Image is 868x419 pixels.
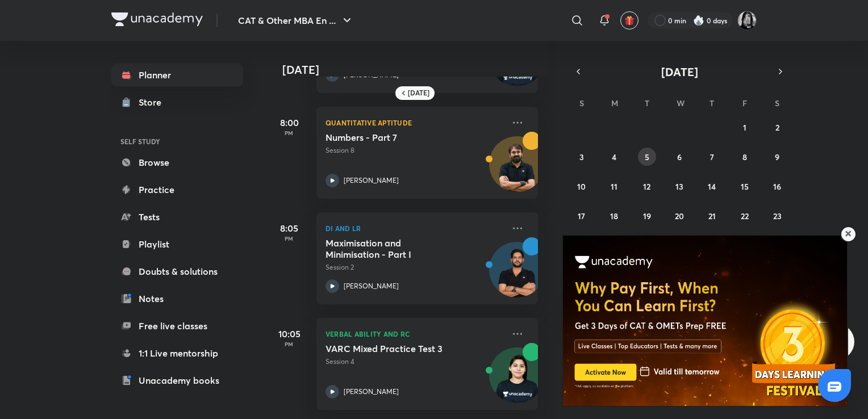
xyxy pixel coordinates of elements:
[325,145,504,156] p: Session 8
[677,98,685,108] abbr: Wednesday
[282,63,549,77] h4: [DATE]
[111,233,243,255] a: Playlist
[775,152,779,162] abbr: August 9, 2025
[661,64,698,79] span: [DATE]
[579,152,584,162] abbr: August 3, 2025
[670,177,688,195] button: August 13, 2025
[325,262,504,273] p: Session 2
[677,152,682,162] abbr: August 6, 2025
[773,181,781,192] abbr: August 16, 2025
[624,15,635,26] img: avatar
[344,387,399,397] p: [PERSON_NAME]
[611,181,617,192] abbr: August 11, 2025
[111,369,243,392] a: Unacademy books
[737,11,757,30] img: Arshin Khan
[111,206,243,228] a: Tests
[708,181,716,192] abbr: August 14, 2025
[670,148,688,166] button: August 6, 2025
[736,177,754,195] button: August 15, 2025
[611,98,618,108] abbr: Monday
[605,148,623,166] button: August 4, 2025
[111,12,203,29] a: Company Logo
[768,118,786,136] button: August 2, 2025
[675,181,683,192] abbr: August 13, 2025
[325,343,467,354] h5: VARC Mixed Practice Test 3
[703,177,721,195] button: August 14, 2025
[266,327,312,341] h5: 10:05
[266,116,312,129] h5: 8:00
[325,237,467,260] h5: Maximisation and Minimisation - Part I
[693,15,704,26] img: streak
[111,12,203,26] img: Company Logo
[325,327,504,341] p: Verbal Ability and RC
[111,151,243,174] a: Browse
[742,152,747,162] abbr: August 8, 2025
[542,206,857,408] iframe: notification-frame-~55857496
[111,342,243,364] a: 1:1 Live mentorship
[111,260,243,283] a: Doubts & solutions
[586,64,773,79] button: [DATE]
[710,152,714,162] abbr: August 7, 2025
[577,181,586,192] abbr: August 10, 2025
[111,315,243,337] a: Free live classes
[743,122,746,133] abbr: August 1, 2025
[620,11,639,30] button: avatar
[325,132,467,143] h5: Numbers - Part 7
[741,181,749,192] abbr: August 15, 2025
[111,178,243,201] a: Practice
[736,148,754,166] button: August 8, 2025
[490,143,544,197] img: Avatar
[266,341,312,347] p: PM
[325,357,504,367] p: Session 4
[645,152,649,162] abbr: August 5, 2025
[266,221,312,235] h5: 8:05
[111,64,243,86] a: Planner
[645,98,649,108] abbr: Tuesday
[775,122,779,133] abbr: August 2, 2025
[775,98,779,108] abbr: Saturday
[139,95,168,109] div: Store
[638,177,656,195] button: August 12, 2025
[111,287,243,310] a: Notes
[111,132,243,151] h6: SELF STUDY
[408,89,429,98] h6: [DATE]
[736,118,754,136] button: August 1, 2025
[490,248,544,303] img: Avatar
[612,152,616,162] abbr: August 4, 2025
[325,221,504,235] p: DI and LR
[573,148,591,166] button: August 3, 2025
[768,148,786,166] button: August 9, 2025
[703,148,721,166] button: August 7, 2025
[344,281,399,291] p: [PERSON_NAME]
[325,116,504,129] p: Quantitative Aptitude
[579,98,584,108] abbr: Sunday
[605,177,623,195] button: August 11, 2025
[742,98,747,108] abbr: Friday
[344,175,399,186] p: [PERSON_NAME]
[111,91,243,114] a: Store
[643,181,650,192] abbr: August 12, 2025
[266,235,312,242] p: PM
[231,9,361,32] button: CAT & Other MBA En ...
[768,177,786,195] button: August 16, 2025
[266,129,312,136] p: PM
[710,98,714,108] abbr: Thursday
[573,177,591,195] button: August 10, 2025
[490,354,544,408] img: Avatar
[638,148,656,166] button: August 5, 2025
